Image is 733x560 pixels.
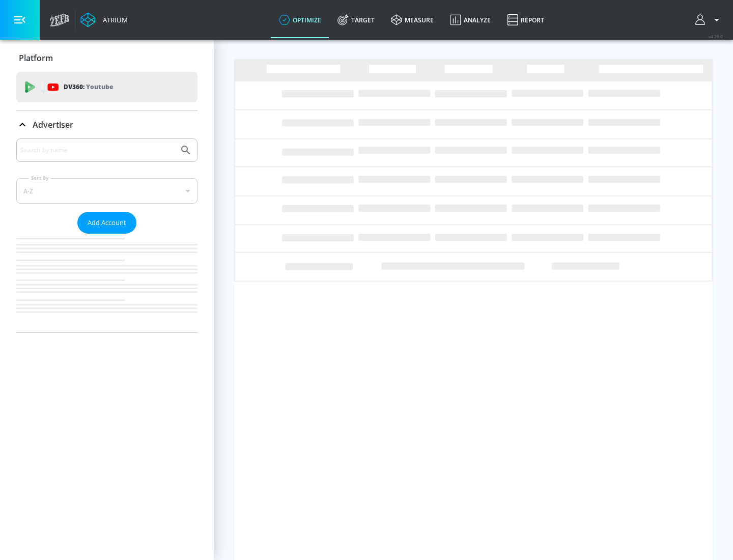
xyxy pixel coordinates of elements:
label: Sort By [29,175,51,181]
span: v 4.28.0 [709,34,723,39]
button: Add Account [77,212,136,234]
a: measure [383,2,442,38]
p: Platform [19,52,53,64]
div: DV360: Youtube [16,72,198,102]
a: Atrium [80,12,128,27]
a: optimize [271,2,329,38]
a: Target [329,2,383,38]
input: Search by name [20,144,175,157]
p: DV360: [64,81,113,93]
div: Platform [16,44,198,72]
span: Add Account [88,217,126,229]
a: Analyze [442,2,499,38]
p: Advertiser [33,119,73,130]
div: Advertiser [16,110,198,139]
p: Youtube [86,81,113,92]
div: Atrium [99,15,128,24]
a: Report [499,2,552,38]
div: A-Z [16,178,198,204]
nav: list of Advertiser [16,234,198,332]
div: Advertiser [16,138,198,332]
